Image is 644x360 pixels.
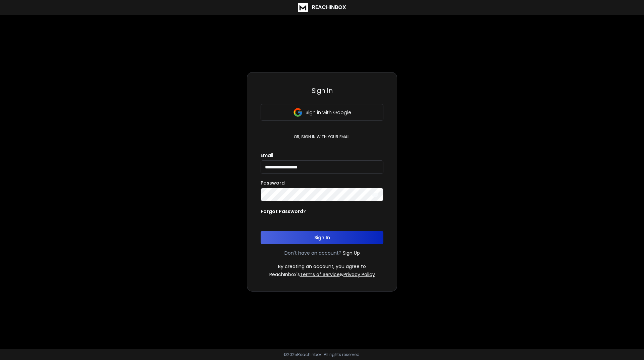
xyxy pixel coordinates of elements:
[261,181,285,185] label: Password
[343,250,360,256] a: Sign Up
[261,208,306,215] p: Forgot Password?
[261,86,383,95] h3: Sign In
[312,3,346,11] h1: ReachInbox
[291,134,353,140] p: or, sign in with your email
[284,250,341,256] p: Don't have an account?
[261,153,273,158] label: Email
[283,352,361,357] p: © 2025 Reachinbox. All rights reserved.
[261,231,383,244] button: Sign In
[298,3,346,12] a: ReachInbox
[269,271,375,278] p: ReachInbox's &
[261,104,383,121] button: Sign in with Google
[278,263,366,270] p: By creating an account, you agree to
[298,3,308,12] img: logo
[343,271,375,278] a: Privacy Policy
[306,109,351,116] p: Sign in with Google
[300,271,340,278] a: Terms of Service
